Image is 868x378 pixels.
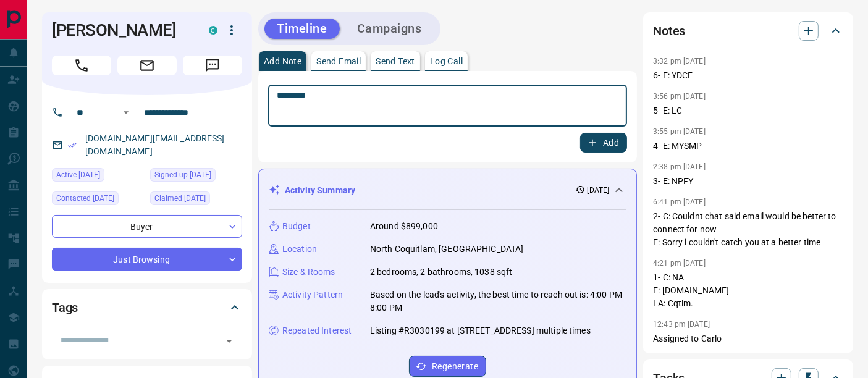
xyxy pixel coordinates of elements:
[653,332,843,345] p: Assigned to Carlo
[653,57,706,65] p: 3:32 pm [DATE]
[52,215,242,238] div: Buyer
[370,266,512,279] p: 2 bedrooms, 2 bathrooms, 1038 sqft
[154,169,211,181] span: Signed up [DATE]
[56,169,100,181] span: Active [DATE]
[68,141,77,149] svg: Email Verified
[150,191,242,209] div: Thu Jul 24 2025
[316,57,361,65] p: Send Email
[52,293,242,322] div: Tags
[282,243,317,256] p: Location
[653,210,843,249] p: 2- C: Couldnt chat said email would be better to connect for now E: Sorry i couldn't catch you at...
[52,168,144,185] div: Fri Jul 25 2025
[653,198,706,206] p: 6:41 pm [DATE]
[264,57,301,65] p: Add Note
[52,298,78,317] h2: Tags
[221,332,238,350] button: Open
[653,320,710,329] p: 12:43 pm [DATE]
[209,26,217,35] div: condos.ca
[119,105,133,120] button: Open
[430,57,463,65] p: Log Call
[653,127,706,136] p: 3:55 pm [DATE]
[409,356,486,377] button: Regenerate
[580,133,627,153] button: Add
[282,220,311,233] p: Budget
[282,266,335,279] p: Size & Rooms
[653,175,843,188] p: 3- E: NPFY
[56,192,114,204] span: Contacted [DATE]
[653,140,843,153] p: 4- E: MYSMP
[52,248,242,271] div: Just Browsing
[117,56,177,75] span: Email
[376,57,415,65] p: Send Text
[588,185,610,196] p: [DATE]
[370,243,523,256] p: North Coquitlam, [GEOGRAPHIC_DATA]
[52,191,144,209] div: Tue Jul 29 2025
[653,69,843,82] p: 6- E: YDCE
[282,324,352,337] p: Repeated Interest
[653,162,706,171] p: 2:38 pm [DATE]
[370,220,438,233] p: Around $899,000
[183,56,242,75] span: Message
[154,192,206,204] span: Claimed [DATE]
[653,16,843,46] div: Notes
[653,92,706,101] p: 3:56 pm [DATE]
[85,133,225,156] a: [DOMAIN_NAME][EMAIL_ADDRESS][DOMAIN_NAME]
[150,168,242,185] div: Wed Jul 23 2025
[264,19,340,39] button: Timeline
[52,56,111,75] span: Call
[285,184,355,197] p: Activity Summary
[653,271,843,310] p: 1- C: NA E: [DOMAIN_NAME] LA: Cqtlm.
[52,20,190,40] h1: [PERSON_NAME]
[370,324,591,337] p: Listing #R3030199 at [STREET_ADDRESS] multiple times
[269,179,626,202] div: Activity Summary[DATE]
[345,19,434,39] button: Campaigns
[282,288,343,301] p: Activity Pattern
[653,21,685,41] h2: Notes
[653,104,843,117] p: 5- E: LC
[370,288,626,314] p: Based on the lead's activity, the best time to reach out is: 4:00 PM - 8:00 PM
[653,259,706,267] p: 4:21 pm [DATE]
